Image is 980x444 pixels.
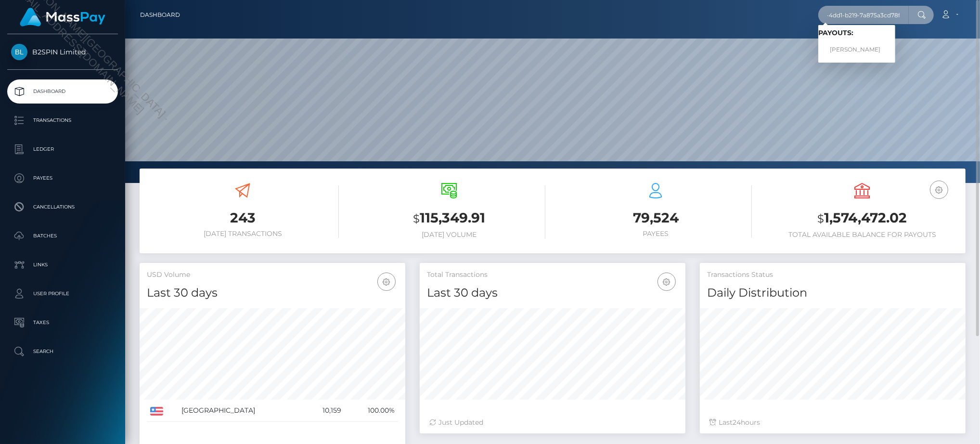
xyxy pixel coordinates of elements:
[7,224,118,248] a: Batches
[766,231,958,239] h6: Total Available Balance for Payouts
[707,270,958,280] h5: Transactions Status
[7,340,118,364] a: Search
[7,253,118,277] a: Links
[178,400,305,422] td: [GEOGRAPHIC_DATA]
[140,5,180,25] a: Dashboard
[11,315,114,330] p: Taxes
[560,209,752,227] h3: 79,524
[7,48,118,56] span: B2SPIN Limited
[11,44,27,60] img: B2SPIN Limited
[7,311,118,335] a: Taxes
[20,8,105,26] img: MassPay Logo
[11,287,114,301] p: User Profile
[11,200,114,214] p: Cancellations
[305,400,345,422] td: 10,159
[11,344,114,359] p: Search
[709,418,956,428] div: Last hours
[7,137,118,161] a: Ledger
[707,285,958,301] h4: Daily Distribution
[11,113,114,128] p: Transactions
[7,195,118,219] a: Cancellations
[427,270,678,280] h5: Total Transactions
[818,6,909,24] input: Search...
[7,79,118,104] a: Dashboard
[413,212,420,225] small: $
[345,400,398,422] td: 100.00%
[147,285,398,301] h4: Last 30 days
[427,285,678,301] h4: Last 30 days
[147,270,398,280] h5: USD Volume
[11,142,114,157] p: Ledger
[560,230,752,238] h6: Payees
[818,212,825,225] small: $
[818,41,895,59] a: [PERSON_NAME]
[150,407,163,416] img: US.png
[11,171,114,185] p: Payees
[11,258,114,272] p: Links
[11,229,114,243] p: Batches
[7,282,118,306] a: User Profile
[818,29,895,37] h6: Payouts:
[7,108,118,132] a: Transactions
[147,209,339,227] h3: 243
[353,209,545,228] h3: 115,349.91
[766,209,958,228] h3: 1,574,472.02
[429,418,676,428] div: Just Updated
[353,231,545,239] h6: [DATE] Volume
[11,84,114,99] p: Dashboard
[733,418,741,427] span: 24
[147,230,339,238] h6: [DATE] Transactions
[7,166,118,190] a: Payees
